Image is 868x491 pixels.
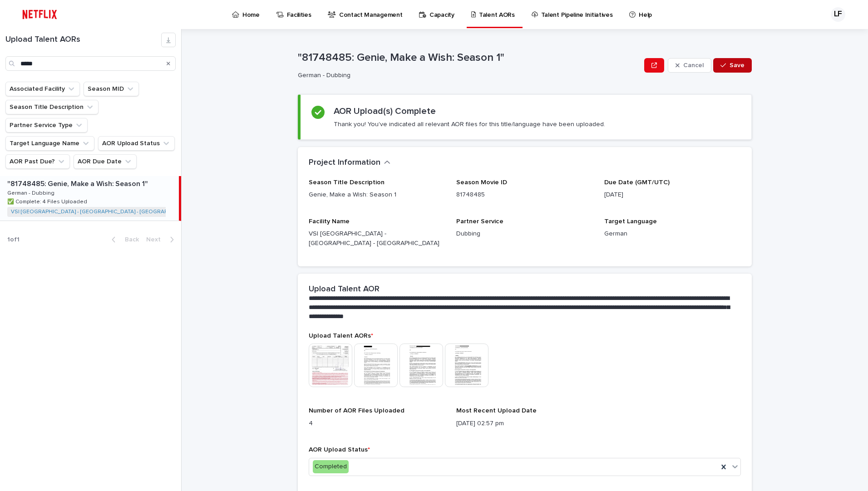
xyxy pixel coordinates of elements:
p: German - Dubbing [7,188,56,196]
span: Season Title Description [309,179,385,186]
span: Back [119,236,139,243]
h2: Upload Talent AOR [309,285,380,295]
button: Save [713,58,752,73]
button: Partner Service Type [5,118,88,133]
p: German [604,229,741,239]
span: Due Date (GMT/UTC) [604,179,670,186]
span: Partner Service [456,218,503,225]
span: Target Language [604,218,657,225]
img: ifQbXi3ZQGMSEF7WDB7W [18,5,61,24]
span: Facility Name [309,218,350,225]
span: AOR Upload Status [309,447,370,453]
input: Search [5,56,176,71]
button: AOR Due Date [74,154,137,169]
p: 81748485 [456,190,593,200]
span: Upload Talent AORs [309,333,373,339]
p: ✅ Complete: 4 Files Uploaded [7,197,89,205]
button: Next [143,236,181,244]
button: Cancel [668,58,711,73]
span: Cancel [683,62,704,69]
span: Save [730,62,745,69]
p: Dubbing [456,229,593,239]
span: Number of AOR Files Uploaded [309,408,404,414]
p: VSI [GEOGRAPHIC_DATA] - [GEOGRAPHIC_DATA] - [GEOGRAPHIC_DATA] [309,229,445,248]
h2: Project Information [309,158,380,168]
span: Most Recent Upload Date [456,408,537,414]
h1: Upload Talent AORs [5,35,161,45]
a: VSI [GEOGRAPHIC_DATA] - [GEOGRAPHIC_DATA] - [GEOGRAPHIC_DATA] [11,209,195,215]
button: Project Information [309,158,390,168]
button: Season MID [84,82,139,96]
h2: AOR Upload(s) Complete [334,106,436,117]
p: "81748485: Genie, Make a Wish: Season 1" [298,51,641,64]
button: Associated Facility [5,82,80,96]
button: Season Title Description [5,100,99,114]
span: Season Movie ID [456,179,507,186]
div: Completed [313,460,349,473]
button: Target Language Name [5,136,94,151]
p: Genie, Make a Wish: Season 1 [309,190,445,200]
span: Next [146,236,166,243]
p: Thank you! You've indicated all relevant AOR files for this title/language have been uploaded. [334,120,605,128]
div: LF [831,7,845,22]
p: 4 [309,419,445,428]
p: [DATE] [604,190,741,200]
p: German - Dubbing [298,72,637,79]
button: AOR Past Due? [5,154,70,169]
button: Back [104,236,143,244]
p: "81748485: Genie, Make a Wish: Season 1" [7,178,150,188]
button: AOR Upload Status [98,136,175,151]
p: [DATE] 02:57 pm [456,419,593,428]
